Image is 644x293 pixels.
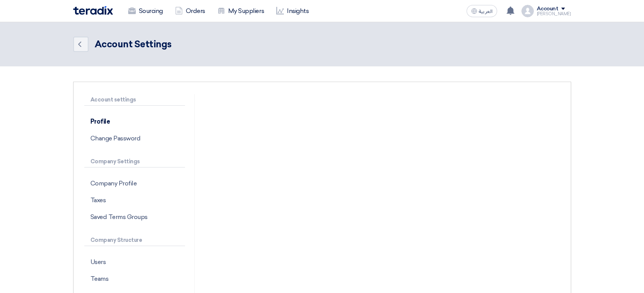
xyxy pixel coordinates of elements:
[84,192,185,209] p: Taxes
[211,3,270,19] a: My Suppliers
[95,37,172,51] div: Account Settings
[122,3,169,19] a: Sourcing
[84,235,185,246] p: Company Structure
[537,6,559,12] div: Account
[84,254,185,270] p: Users
[467,5,497,17] button: العربية
[84,270,185,287] p: Teams
[479,9,493,14] span: العربية
[270,3,315,19] a: Insights
[537,12,571,16] div: [PERSON_NAME]
[84,175,185,192] p: Company Profile
[73,6,113,15] img: Teradix logo
[84,113,185,130] p: Profile
[169,3,211,19] a: Orders
[84,209,185,225] p: Saved Terms Groups
[522,5,534,17] img: profile_test.png
[84,94,185,106] p: Account settings
[84,130,185,147] p: Change Password
[84,156,185,167] p: Company Settings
